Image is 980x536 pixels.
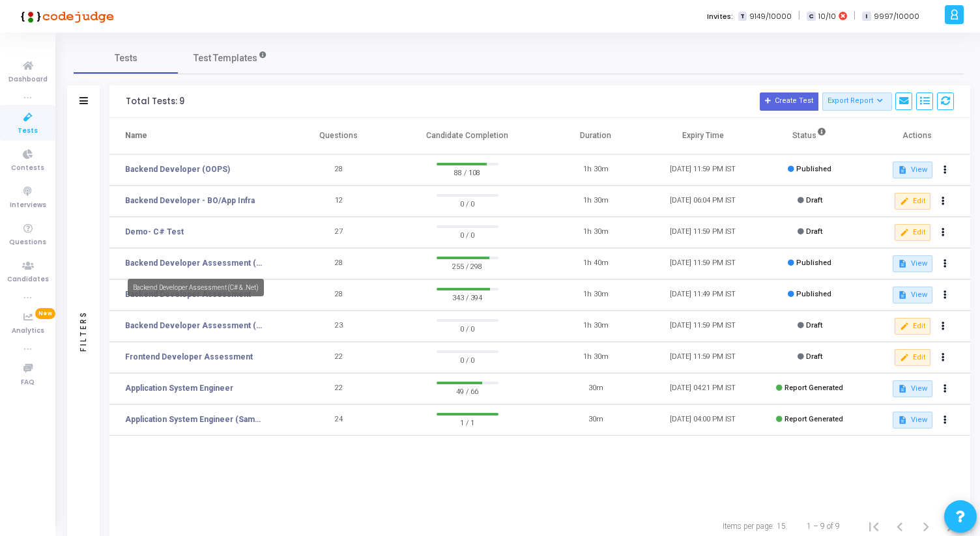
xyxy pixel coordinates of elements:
[21,377,35,388] span: FAQ
[437,259,498,272] span: 255 / 298
[285,373,392,404] td: 22
[392,118,542,154] th: Candidate Completion
[854,9,856,23] span: |
[542,248,649,279] td: 1h 40m
[649,154,756,186] td: [DATE] 11:59 PM IST
[125,320,265,331] a: Backend Developer Assessment (C# & .Net)
[785,415,843,423] span: Report Generated
[900,322,909,331] mat-icon: edit
[125,382,233,394] a: Application System Engineer
[796,165,831,173] span: Published
[285,248,392,279] td: 28
[109,118,285,154] th: Name
[437,197,498,210] span: 0 / 0
[785,384,843,392] span: Report Generated
[542,217,649,248] td: 1h 30m
[128,279,264,296] div: Backend Developer Assessment (C# & .Net)
[757,118,863,154] th: Status
[806,352,822,361] span: Draft
[900,353,909,362] mat-icon: edit
[806,321,822,330] span: Draft
[437,165,498,178] span: 88 / 108
[285,279,392,311] td: 28
[895,318,930,335] button: Edit
[125,257,265,269] a: Backend Developer Assessment (C# & .Net)
[285,342,392,373] td: 22
[285,118,392,154] th: Questions
[806,196,822,205] span: Draft
[900,228,909,237] mat-icon: edit
[893,255,932,272] button: View
[898,384,907,393] mat-icon: description
[35,308,55,319] span: New
[542,404,649,436] td: 30m
[125,414,265,425] a: Application System Engineer (Sample Test)
[895,349,930,366] button: Edit
[542,279,649,311] td: 1h 30m
[898,165,907,175] mat-icon: description
[893,412,932,429] button: View
[542,118,649,154] th: Duration
[194,51,257,65] span: Test Templates
[542,186,649,217] td: 1h 30m
[806,227,822,236] span: Draft
[542,342,649,373] td: 1h 30m
[437,290,498,303] span: 343 / 394
[738,12,747,21] span: T
[760,92,818,111] button: Create Test
[893,287,932,303] button: View
[437,322,498,335] span: 0 / 0
[796,259,831,267] span: Published
[807,12,815,21] span: C
[7,274,49,285] span: Candidates
[126,96,184,107] div: Total Tests: 9
[285,311,392,342] td: 23
[874,11,919,22] span: 9997/10000
[798,9,800,23] span: |
[862,12,871,21] span: I
[285,186,392,217] td: 12
[649,186,756,217] td: [DATE] 06:04 PM IST
[9,237,46,248] span: Questions
[807,520,840,532] div: 1 – 9 of 9
[818,11,836,22] span: 10/10
[649,248,756,279] td: [DATE] 11:59 PM IST
[898,290,907,300] mat-icon: description
[895,224,930,241] button: Edit
[125,226,184,238] a: Demo- C# Test
[542,154,649,186] td: 1h 30m
[437,416,498,429] span: 1 / 1
[125,195,255,206] a: Backend Developer - BO/App Infra
[542,311,649,342] td: 1h 30m
[707,11,733,22] label: Invites:
[649,118,756,154] th: Expiry Time
[285,217,392,248] td: 27
[18,126,38,137] span: Tests
[11,163,44,174] span: Contests
[285,154,392,186] td: 28
[10,200,46,211] span: Interviews
[898,416,907,425] mat-icon: description
[822,92,892,111] button: Export Report
[649,311,756,342] td: [DATE] 11:59 PM IST
[863,118,970,154] th: Actions
[895,193,930,210] button: Edit
[542,373,649,404] td: 30m
[78,259,89,402] div: Filters
[125,163,230,175] a: Backend Developer (OOPS)
[437,228,498,241] span: 0 / 0
[893,380,932,397] button: View
[898,259,907,268] mat-icon: description
[115,51,137,65] span: Tests
[437,353,498,366] span: 0 / 0
[900,197,909,206] mat-icon: edit
[777,520,786,532] div: 15
[749,11,792,22] span: 9149/10000
[649,217,756,248] td: [DATE] 11:59 PM IST
[12,326,44,337] span: Analytics
[893,162,932,178] button: View
[125,351,253,363] a: Frontend Developer Assessment
[16,3,114,29] img: logo
[437,384,498,397] span: 49 / 66
[796,290,831,298] span: Published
